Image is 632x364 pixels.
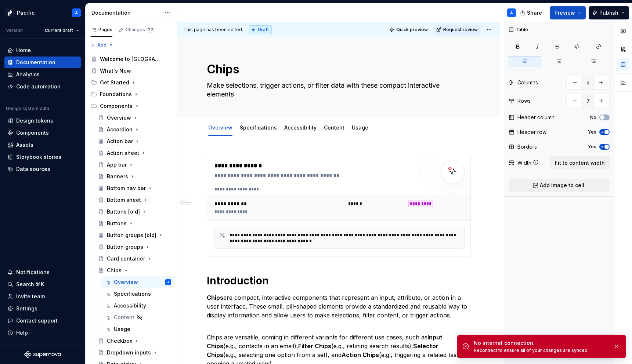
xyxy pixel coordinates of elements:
[107,138,133,145] div: Action bar
[205,80,469,100] textarea: Make selections, trigger actions, or filter data with these compact interactive elements
[95,112,174,124] a: Overview
[16,141,33,149] div: Assets
[107,232,156,239] div: Button groups [old]
[588,129,596,135] label: Yes
[16,83,61,90] div: Code automation
[517,114,555,121] div: Header column
[45,28,73,33] span: Current draft
[95,229,174,241] a: Button groups [old]
[4,151,81,163] a: Storybook stories
[4,291,81,302] a: Invite team
[4,57,81,68] a: Documentation
[107,243,143,251] div: Button groups
[474,347,607,353] div: Reconnect to ensure all of your changes are synced.
[5,8,14,17] img: 8d0dbd7b-a897-4c39-8ca0-62fbda938e11.png
[107,173,128,180] div: Banners
[6,28,23,33] div: Version
[321,120,347,135] div: Content
[16,165,50,173] div: Data sources
[100,67,131,74] div: What's New
[550,156,610,170] button: Fit to content width
[114,290,151,298] div: Specifications
[208,124,232,131] a: Overview
[95,265,174,276] a: Chips
[4,163,81,175] a: Data sources
[352,124,368,131] a: Usage
[126,27,155,33] div: Changes
[95,124,174,135] a: Accordion
[88,88,174,100] div: Foundations
[95,159,174,171] a: App bar
[517,97,531,105] div: Rows
[298,342,331,350] strong: Filter Chips
[240,124,277,131] a: Specifications
[88,100,174,112] div: Components
[4,279,81,290] button: Search ⌘K
[91,27,112,33] div: Pages
[387,25,431,35] button: Quick preview
[107,126,133,133] div: Accordion
[349,120,371,135] div: Usage
[95,347,174,358] a: Dropdown inputs
[4,327,81,339] button: Help
[95,135,174,147] a: Action bar
[4,266,81,278] button: Notifications
[588,144,596,150] label: Yes
[16,269,50,276] div: Notifications
[207,293,471,320] p: are compact, interactive components that represent an input, attribute, or action in a user inter...
[6,106,49,112] div: Design system data
[4,139,81,151] a: Assets
[107,196,141,204] div: Bottom sheet
[16,305,37,312] div: Settings
[555,159,605,167] span: Fit to content width
[342,351,379,358] strong: Action Chips
[95,218,174,229] a: Buttons
[95,147,174,159] a: Action sheet
[4,315,81,327] button: Contact support
[107,255,145,262] div: Card container
[41,25,82,36] button: Current draft
[114,302,146,309] div: Accessibility
[16,47,31,54] div: Home
[205,120,235,135] div: Overview
[100,91,132,98] div: Foundations
[284,124,317,131] a: Accessibility
[207,294,223,301] strong: Chips
[517,159,531,167] div: Width
[102,276,174,288] a: OverviewA
[100,55,160,63] div: Welcome to [GEOGRAPHIC_DATA]
[102,288,174,300] a: Specifications
[16,71,40,78] div: Analytics
[107,220,127,227] div: Buttons
[95,253,174,265] a: Card container
[324,124,344,131] a: Content
[516,6,547,19] button: Share
[434,25,481,35] button: Request review
[4,81,81,92] a: Code automation
[207,274,471,287] h1: Introduction
[24,351,61,358] svg: Supernova Logo
[114,314,134,321] div: Content
[183,27,243,33] span: This page has been edited.
[107,349,151,356] div: Dropdown inputs
[100,79,129,86] div: Get Started
[88,65,174,77] a: What's New
[107,267,122,274] div: Chips
[114,325,130,333] div: Usage
[107,161,127,168] div: App bar
[16,329,28,336] div: Help
[4,127,81,139] a: Components
[107,149,139,157] div: Action sheet
[88,40,116,50] button: Add
[249,25,272,34] div: Draft
[88,53,174,65] a: Welcome to [GEOGRAPHIC_DATA]
[16,129,49,136] div: Components
[590,114,596,120] label: No
[16,117,53,124] div: Design tokens
[95,194,174,206] a: Bottom sheet
[281,120,319,135] div: Accessibility
[589,6,629,19] button: Publish
[4,44,81,56] a: Home
[95,206,174,218] a: Buttons [old]
[540,182,584,189] span: Add image to cell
